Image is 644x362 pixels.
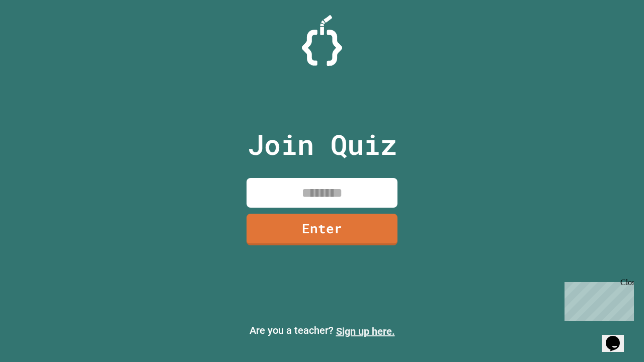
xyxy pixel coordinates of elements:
p: Join Quiz [248,124,397,165]
img: Logo.svg [302,15,342,66]
iframe: chat widget [602,322,634,352]
div: Chat with us now!Close [4,4,69,64]
p: Are you a teacher? [8,323,636,339]
a: Sign up here. [336,325,395,337]
iframe: chat widget [560,278,634,321]
a: Enter [247,214,397,245]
